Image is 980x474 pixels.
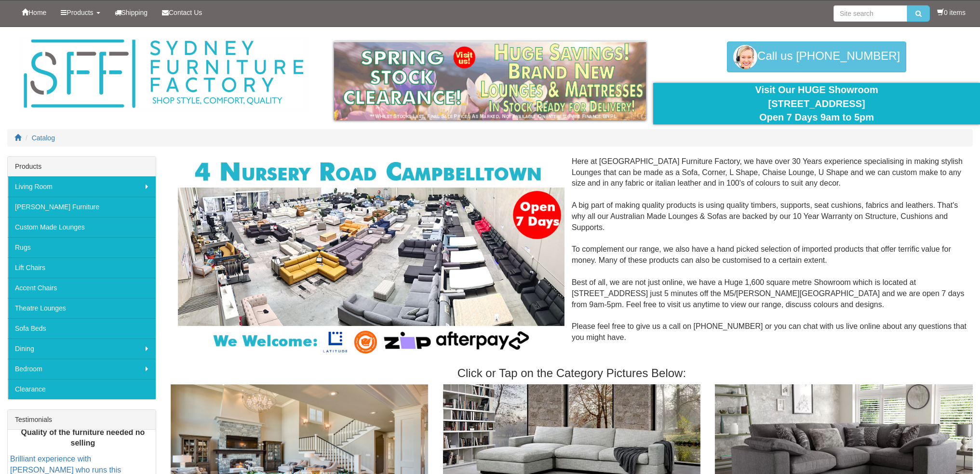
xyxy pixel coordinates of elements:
[833,5,907,22] input: Site search
[19,37,308,111] img: Sydney Furniture Factory
[8,410,156,430] div: Testimonials
[171,156,973,354] div: Here at [GEOGRAPHIC_DATA] Furniture Factory, we have over 30 Years experience specialising in mak...
[155,0,209,25] a: Contact Us
[660,83,973,124] div: Visit Our HUGE Showroom [STREET_ADDRESS] Open 7 Days 9am to 5pm
[8,197,156,217] a: [PERSON_NAME] Furniture
[8,257,156,278] a: Lift Chairs
[178,156,564,357] img: Corner Modular Lounges
[54,0,107,25] a: Products
[171,367,973,379] h3: Click or Tap on the Category Pictures Below:
[107,0,155,25] a: Shipping
[8,318,156,339] a: Sofa Beds
[169,9,202,16] span: Contact Us
[28,9,46,16] span: Home
[334,41,646,120] img: spring-sale.gif
[8,237,156,257] a: Rugs
[67,9,93,16] span: Products
[8,157,156,176] div: Products
[8,298,156,318] a: Theatre Lounges
[8,278,156,298] a: Accent Chairs
[937,8,966,17] li: 0 items
[14,0,54,25] a: Home
[8,359,156,379] a: Bedroom
[8,217,156,237] a: Custom Made Lounges
[8,339,156,359] a: Dining
[8,176,156,197] a: Living Room
[121,9,148,16] span: Shipping
[21,428,145,447] b: Quality of the furniture needed no selling
[8,379,156,399] a: Clearance
[32,134,55,142] a: Catalog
